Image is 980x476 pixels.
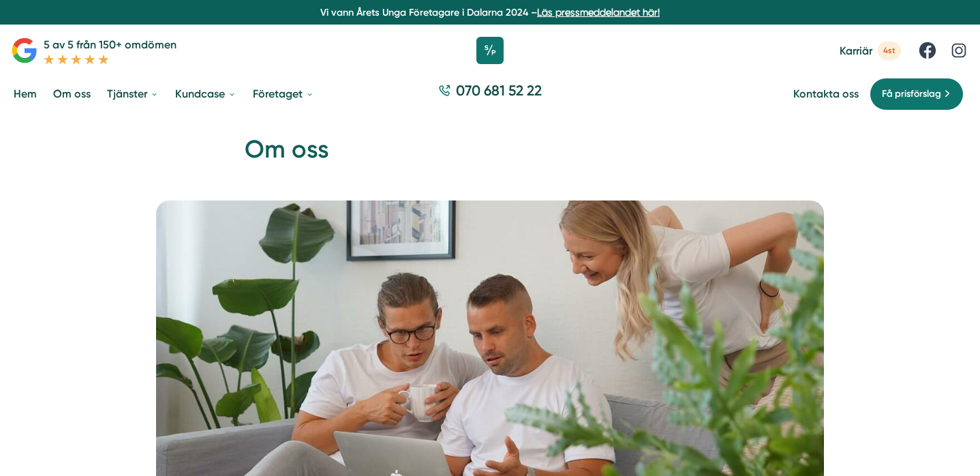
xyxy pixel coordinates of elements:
h1: Om oss [245,133,735,177]
span: 070 681 52 22 [456,80,542,100]
a: Karriär 4st [840,42,901,60]
span: Karriär [840,44,872,57]
a: Om oss [50,76,93,111]
span: Få prisförslag [882,87,941,102]
a: Hem [11,76,40,111]
a: Tjänster [104,76,162,111]
a: Kontakta oss [793,87,859,100]
p: 5 av 5 från 150+ omdömen [44,36,177,53]
span: 4st [878,42,901,60]
a: Kundcase [172,76,239,111]
p: Vi vann Årets Unga Företagare i Dalarna 2024 – [5,5,975,19]
a: 070 681 52 22 [433,80,547,107]
a: Företaget [250,76,317,111]
a: Få prisförslag [870,78,964,110]
a: Läs pressmeddelandet här! [537,7,660,18]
